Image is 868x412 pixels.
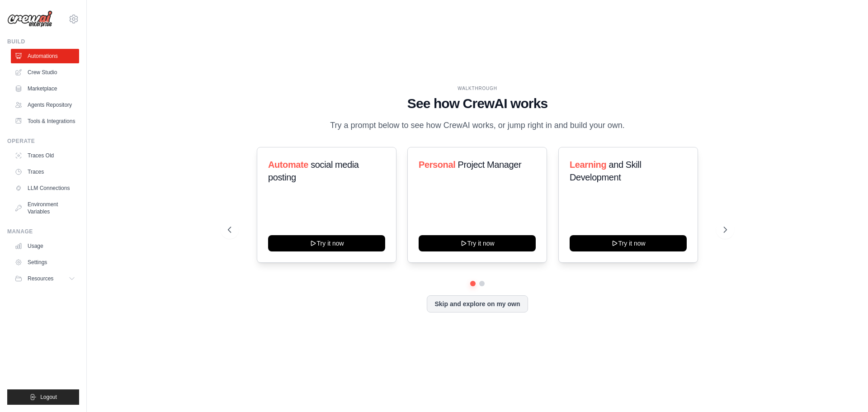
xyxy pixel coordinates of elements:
div: Build [7,38,79,45]
span: and Skill Development [570,160,641,182]
a: Settings [11,255,79,270]
a: Tools & Integrations [11,114,79,128]
a: Usage [11,239,79,253]
span: Logout [40,393,57,401]
a: Traces Old [11,148,79,163]
a: Marketplace [11,81,79,96]
button: Try it now [268,235,385,251]
a: LLM Connections [11,181,79,195]
a: Traces [11,165,79,179]
a: Automations [11,49,79,63]
button: Resources [11,271,79,286]
button: Logout [7,389,79,405]
span: Automate [268,160,308,170]
a: Environment Variables [11,197,79,219]
span: Learning [570,160,606,170]
span: Resources [28,275,53,282]
div: Manage [7,228,79,235]
button: Try it now [570,235,687,251]
span: Personal [419,160,455,170]
img: Logo [7,10,52,28]
a: Crew Studio [11,65,79,80]
button: Skip and explore on my own [427,295,528,313]
span: Project Manager [458,160,522,170]
span: social media posting [268,160,359,182]
a: Agents Repository [11,98,79,112]
h1: See how CrewAI works [228,95,727,112]
button: Try it now [419,235,536,251]
div: Operate [7,137,79,145]
div: WALKTHROUGH [228,85,727,92]
p: Try a prompt below to see how CrewAI works, or jump right in and build your own. [325,119,629,132]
